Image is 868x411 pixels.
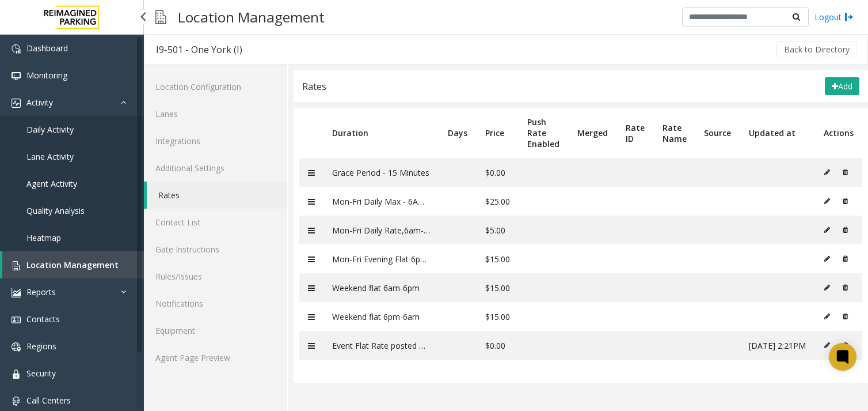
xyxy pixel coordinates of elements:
[477,158,519,187] td: $0.00
[26,97,53,108] span: Activity
[26,205,85,216] span: Quality Analysis
[12,288,21,297] img: 'icon'
[26,395,71,406] span: Call Centers
[144,154,287,182] a: Additional Settings
[815,108,862,158] th: Actions
[144,209,287,236] a: Contact List
[12,99,21,108] img: 'icon'
[12,71,21,81] img: 'icon'
[2,251,144,278] a: Location Management
[323,158,439,187] td: Grace Period - 15 Minutes
[477,187,519,216] td: $25.00
[144,73,287,100] a: Location Configuration
[477,273,519,302] td: $15.00
[156,42,242,57] div: I9-501 - One York (I)
[12,397,21,406] img: 'icon'
[814,11,854,23] a: Logout
[617,108,654,158] th: Rate ID
[144,236,287,263] a: Gate Instructions
[172,3,330,31] h3: Location Management
[26,232,61,243] span: Heatmap
[26,259,119,270] span: Location Management
[26,70,67,81] span: Monitoring
[144,317,287,344] a: Equipment
[740,331,815,360] td: [DATE] 2:21PM
[12,342,21,352] img: 'icon'
[825,77,859,96] button: Add
[144,127,287,154] a: Integrations
[323,216,439,244] td: Mon-Fri Daily Rate,6am-6pm - hourly
[844,11,854,23] img: logout
[323,331,439,360] td: Event Flat Rate posted on day of event. Rate may vary from $30 to $40
[26,151,74,162] span: Lane Activity
[776,41,857,58] button: Back to Directory
[477,108,519,158] th: Price
[519,108,569,158] th: Push Rate Enabled
[477,216,519,244] td: $5.00
[695,108,740,158] th: Source
[144,100,287,127] a: Lanes
[26,341,56,352] span: Regions
[302,79,326,94] div: Rates
[12,261,21,270] img: 'icon'
[323,108,439,158] th: Duration
[569,108,617,158] th: Merged
[12,44,21,54] img: 'icon'
[26,286,56,297] span: Reports
[26,124,74,135] span: Daily Activity
[26,43,68,54] span: Dashboard
[155,3,166,31] img: pageIcon
[12,315,21,325] img: 'icon'
[654,108,696,158] th: Rate Name
[439,108,477,158] th: Days
[26,178,77,189] span: Agent Activity
[477,244,519,273] td: $15.00
[323,273,439,302] td: Weekend flat 6am-6pm
[26,368,56,379] span: Security
[323,187,439,216] td: Mon-Fri Daily Max - 6AM - 6PM
[26,314,60,325] span: Contacts
[12,369,21,379] img: 'icon'
[144,344,287,371] a: Agent Page Preview
[477,331,519,360] td: $0.00
[144,290,287,317] a: Notifications
[323,244,439,273] td: Mon-Fri Evening Flat 6pm-6am
[147,182,287,209] a: Rates
[323,302,439,331] td: Weekend flat 6pm-6am
[477,302,519,331] td: $15.00
[740,108,815,158] th: Updated at
[144,263,287,290] a: Rules/Issues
